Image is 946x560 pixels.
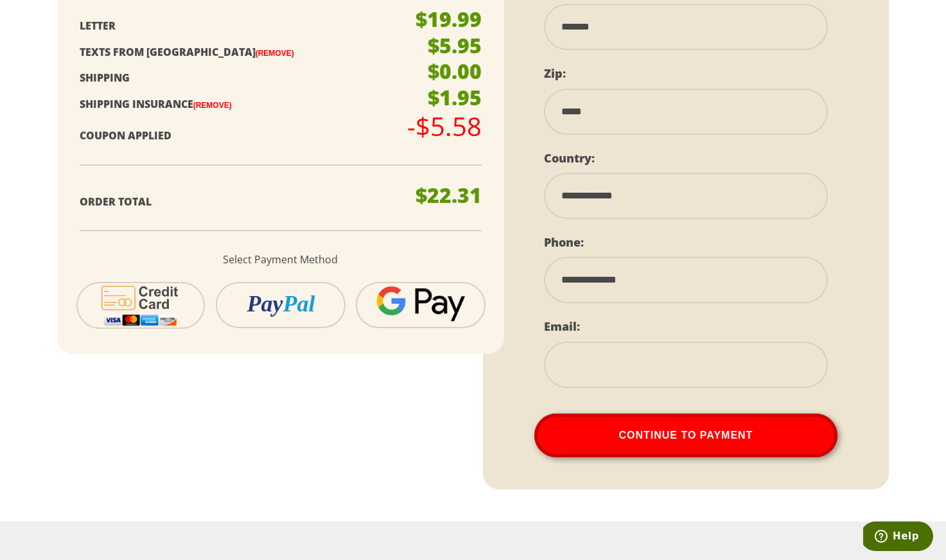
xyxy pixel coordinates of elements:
p: Shipping Insurance [80,95,412,114]
button: PayPal [216,282,346,328]
label: Zip: [544,66,566,81]
i: Pay [247,291,283,317]
p: -$5.58 [407,114,482,139]
i: Pal [283,291,315,317]
p: $1.95 [428,87,482,108]
p: $5.95 [428,35,482,56]
p: $0.00 [428,61,482,82]
p: Coupon Applied [80,127,412,145]
p: Select Payment Method [80,250,482,269]
p: $22.31 [416,185,482,206]
p: Order Total [80,193,412,211]
p: Texts From [GEOGRAPHIC_DATA] [80,43,412,62]
label: Country: [544,150,595,166]
img: cc-icon-2.svg [93,283,188,328]
p: $19.99 [416,9,482,30]
button: Continue To Payment [534,414,838,457]
img: googlepay.png [376,286,465,322]
label: Phone: [544,234,584,250]
label: Email: [544,319,580,334]
a: (Remove) [256,49,294,58]
iframe: Opens a widget where you can find more information [863,521,933,554]
p: Letter [80,17,412,35]
p: Shipping [80,69,412,87]
a: (Remove) [193,101,232,110]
